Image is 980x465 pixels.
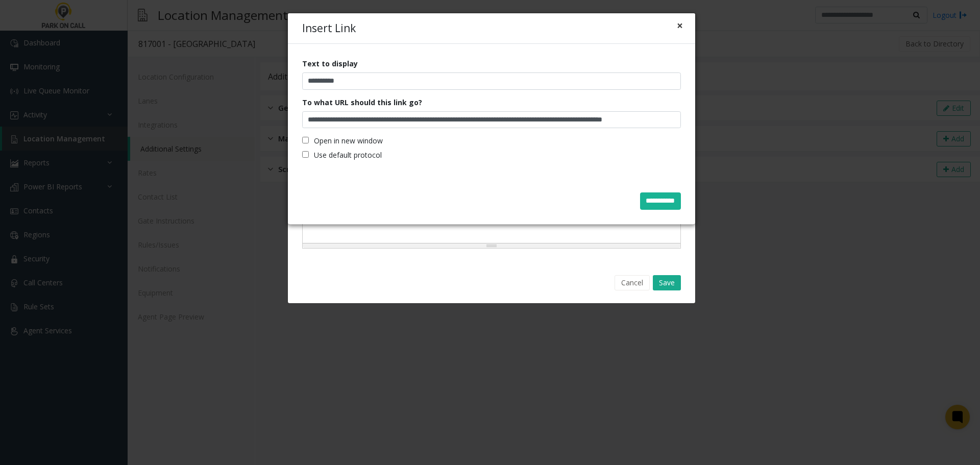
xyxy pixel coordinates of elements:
[302,58,358,69] label: Text to display
[302,137,309,143] input: Open in new window
[302,97,422,108] label: To what URL should this link go?
[302,151,309,158] input: Use default protocol
[677,20,683,31] button: Close
[302,150,382,160] label: Use default protocol
[302,20,356,37] h4: Insert Link
[302,135,383,146] label: Open in new window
